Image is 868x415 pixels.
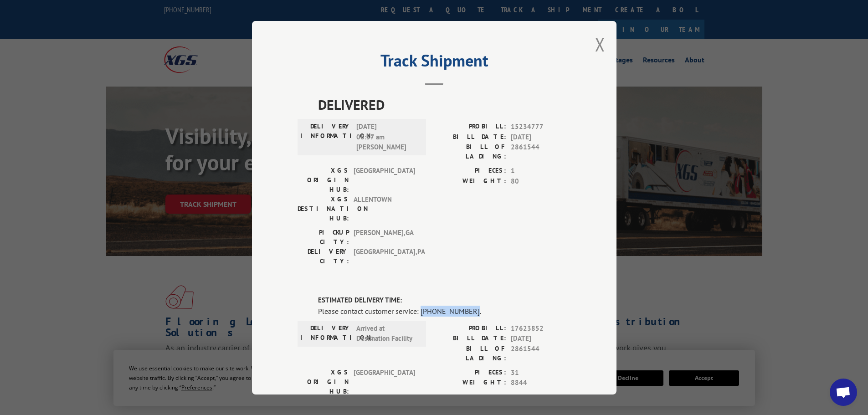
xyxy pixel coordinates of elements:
[298,54,571,72] h2: Track Shipment
[434,323,506,333] label: PROBILL:
[511,132,571,142] span: [DATE]
[298,166,349,195] label: XGS ORIGIN HUB:
[511,122,571,132] span: 15234777
[298,195,349,223] label: XGS DESTINATION HUB:
[595,32,605,56] button: Close modal
[511,367,571,378] span: 31
[434,176,506,186] label: WEIGHT:
[511,176,571,186] span: 80
[318,295,571,306] label: ESTIMATED DELIVERY TIME:
[354,195,415,223] span: ALLENTOWN
[354,228,415,247] span: [PERSON_NAME] , GA
[356,323,418,343] span: Arrived at Destination Facility
[298,367,349,396] label: XGS ORIGIN HUB:
[511,142,571,161] span: 2861544
[434,142,506,161] label: BILL OF LADING:
[511,378,571,388] span: 8844
[434,367,506,378] label: PIECES:
[434,122,506,132] label: PROBILL:
[356,122,418,153] span: [DATE] 08:57 am [PERSON_NAME]
[434,166,506,176] label: PIECES:
[354,247,415,266] span: [GEOGRAPHIC_DATA] , PA
[511,323,571,333] span: 17623852
[298,228,349,247] label: PICKUP CITY:
[318,305,571,316] div: Please contact customer service: [PHONE_NUMBER].
[830,379,857,406] div: Open chat
[318,94,571,115] span: DELIVERED
[434,132,506,142] label: BILL DATE:
[434,343,506,363] label: BILL OF LADING:
[300,323,352,343] label: DELIVERY INFORMATION:
[300,122,352,153] label: DELIVERY INFORMATION:
[298,247,349,266] label: DELIVERY CITY:
[354,166,415,195] span: [GEOGRAPHIC_DATA]
[354,367,415,396] span: [GEOGRAPHIC_DATA]
[511,166,571,176] span: 1
[434,333,506,344] label: BILL DATE:
[511,343,571,363] span: 2861544
[511,333,571,344] span: [DATE]
[434,378,506,388] label: WEIGHT:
